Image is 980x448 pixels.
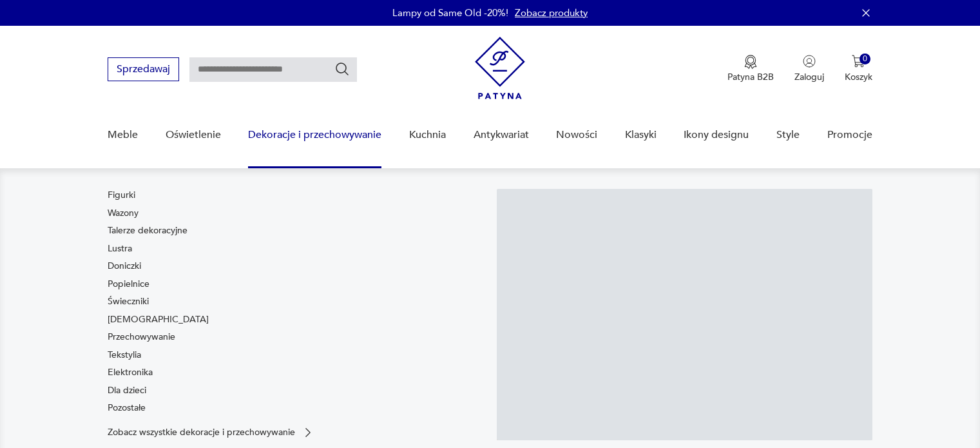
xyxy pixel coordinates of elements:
[108,366,153,379] a: Elektronika
[827,110,872,160] a: Promocje
[108,278,149,291] a: Popielnice
[744,55,757,69] img: Ikona medalu
[108,295,149,308] a: Świeczniki
[108,426,314,439] a: Zobacz wszystkie dekoracje i przechowywanie
[108,57,179,81] button: Sprzedawaj
[248,110,381,160] a: Dekoracje i przechowywanie
[794,71,824,83] p: Zaloguj
[794,55,824,83] button: Zaloguj
[108,331,175,344] a: Przechowywanie
[845,55,872,83] button: 0Koszyk
[108,384,146,397] a: Dla dzieci
[108,242,132,255] a: Lustra
[860,54,870,64] div: 0
[556,110,597,160] a: Nowości
[108,110,138,160] a: Meble
[108,428,295,436] p: Zobacz wszystkie dekoracje i przechowywanie
[727,55,774,83] button: Patyna B2B
[334,61,350,77] button: Szukaj
[727,71,774,83] p: Patyna B2B
[845,71,872,83] p: Koszyk
[108,189,135,202] a: Figurki
[625,110,657,160] a: Klasyki
[108,66,179,75] a: Sprzedawaj
[727,55,774,83] a: Ikona medaluPatyna B2B
[108,349,141,362] a: Tekstylia
[515,6,588,19] a: Zobacz produkty
[108,402,146,414] a: Pozostałe
[803,55,816,68] img: Ikonka użytkownika
[108,313,209,326] a: [DEMOGRAPHIC_DATA]
[474,110,529,160] a: Antykwariat
[108,224,187,237] a: Talerze dekoracyjne
[108,260,141,273] a: Doniczki
[392,6,508,19] p: Lampy od Same Old -20%!
[852,55,865,68] img: Ikona koszyka
[409,110,446,160] a: Kuchnia
[475,37,525,99] img: Patyna - sklep z meblami i dekoracjami vintage
[684,110,749,160] a: Ikony designu
[166,110,221,160] a: Oświetlenie
[108,207,139,220] a: Wazony
[776,110,800,160] a: Style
